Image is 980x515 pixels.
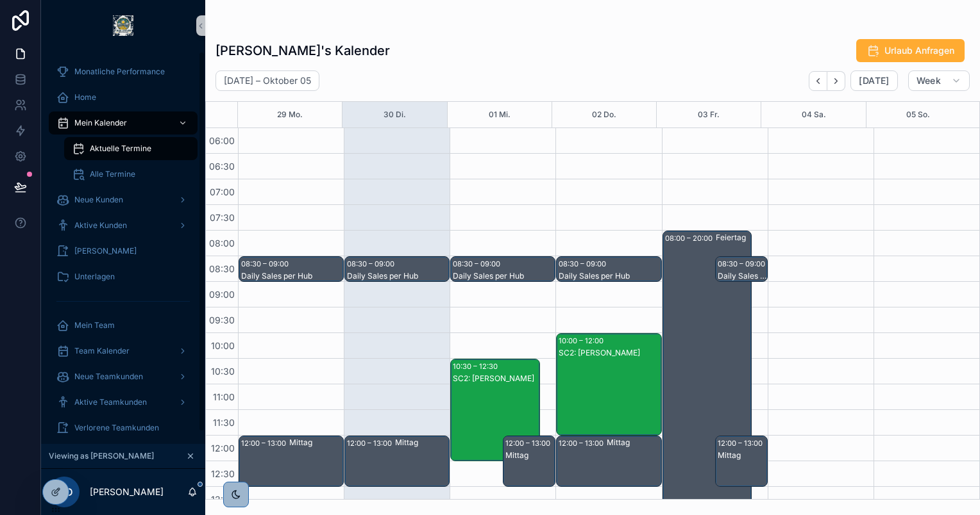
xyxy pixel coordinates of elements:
[665,232,716,245] div: 08:00 – 20:00
[74,397,147,407] span: Aktive Teamkunden
[207,212,238,223] span: 07:30
[802,102,826,127] button: 04 Sa.
[64,163,198,186] a: Alle Termine
[607,437,660,448] div: Mittag
[208,443,238,454] span: 12:00
[559,271,660,281] div: Daily Sales per Hub
[74,246,137,256] span: [PERSON_NAME]
[718,450,766,461] div: Mittag
[277,102,303,127] button: 29 Mo.
[206,289,238,300] span: 09:00
[41,51,205,444] div: scrollable content
[884,44,954,57] span: Urlaub Anfragen
[49,416,198,439] a: Verlorene Teamkunden
[239,436,343,486] div: 12:00 – 13:00Mittag
[451,359,539,461] div: 10:30 – 12:30SC2: [PERSON_NAME]
[208,494,238,505] span: 13:00
[451,257,555,281] div: 08:30 – 09:00Daily Sales per Hub
[856,39,965,62] button: Urlaub Anfragen
[453,257,503,270] div: 08:30 – 09:00
[716,233,751,243] div: Feiertag
[698,102,720,127] div: 03 Fr.
[347,271,448,281] div: Daily Sales per Hub
[559,334,607,347] div: 10:00 – 12:00
[49,365,198,388] a: Neue Teamkunden
[347,437,395,450] div: 12:00 – 13:00
[718,257,768,270] div: 08:30 – 09:00
[395,437,448,448] div: Mittag
[827,71,845,91] button: Next
[206,161,238,172] span: 06:30
[74,346,130,356] span: Team Kalender
[239,257,343,281] div: 08:30 – 09:00Daily Sales per Hub
[74,220,127,231] span: Aktive Kunden
[49,314,198,337] a: Mein Team
[113,15,133,36] img: App logo
[206,135,238,146] span: 06:00
[210,391,238,402] span: 11:00
[241,271,342,281] div: Daily Sales per Hub
[74,92,96,102] span: Home
[850,70,897,91] button: [DATE]
[90,169,135,179] span: Alle Termine
[505,437,553,450] div: 12:00 – 13:00
[74,67,165,77] span: Monatliche Performance
[206,263,238,274] span: 08:30
[210,417,238,428] span: 11:30
[716,436,767,486] div: 12:00 – 13:00Mittag
[90,143,151,154] span: Aktuelle Termine
[241,257,292,270] div: 08:30 – 09:00
[559,437,607,450] div: 12:00 – 13:00
[453,271,554,281] div: Daily Sales per Hub
[90,486,164,498] p: [PERSON_NAME]
[208,366,238,377] span: 10:30
[49,265,198,288] a: Unterlagen
[453,373,539,384] div: SC2: [PERSON_NAME]
[49,214,198,237] a: Aktive Kunden
[453,360,501,373] div: 10:30 – 12:30
[557,436,661,486] div: 12:00 – 13:00Mittag
[716,257,767,281] div: 08:30 – 09:00Daily Sales per Hub
[215,42,390,60] h1: [PERSON_NAME]'s Kalender
[345,257,449,281] div: 08:30 – 09:00Daily Sales per Hub
[505,450,554,461] div: Mittag
[74,118,127,128] span: Mein Kalender
[49,240,198,263] a: [PERSON_NAME]
[49,188,198,211] a: Neue Kunden
[559,257,609,270] div: 08:30 – 09:00
[592,102,616,127] button: 02 Do.
[718,437,766,450] div: 12:00 – 13:00
[49,60,198,83] a: Monatliche Performance
[74,195,123,205] span: Neue Kunden
[74,423,159,433] span: Verlorene Teamkunden
[384,102,406,127] button: 30 Di.
[557,334,661,435] div: 10:00 – 12:00SC2: [PERSON_NAME]
[208,340,238,351] span: 10:00
[49,86,198,109] a: Home
[503,436,555,486] div: 12:00 – 13:00Mittag
[559,348,660,358] div: SC2: [PERSON_NAME]
[908,70,970,91] button: Week
[289,437,342,448] div: Mittag
[718,271,766,281] div: Daily Sales per Hub
[206,238,238,249] span: 08:00
[557,257,661,281] div: 08:30 – 09:00Daily Sales per Hub
[489,102,511,127] button: 01 Mi.
[906,102,930,127] button: 05 So.
[49,339,198,363] a: Team Kalender
[49,451,154,461] span: Viewing as [PERSON_NAME]
[224,74,311,87] h2: [DATE] – Oktober 05
[345,436,449,486] div: 12:00 – 13:00Mittag
[859,75,889,86] span: [DATE]
[207,186,238,197] span: 07:00
[241,437,289,450] div: 12:00 – 13:00
[347,257,398,270] div: 08:30 – 09:00
[74,372,143,382] span: Neue Teamkunden
[917,75,941,86] span: Week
